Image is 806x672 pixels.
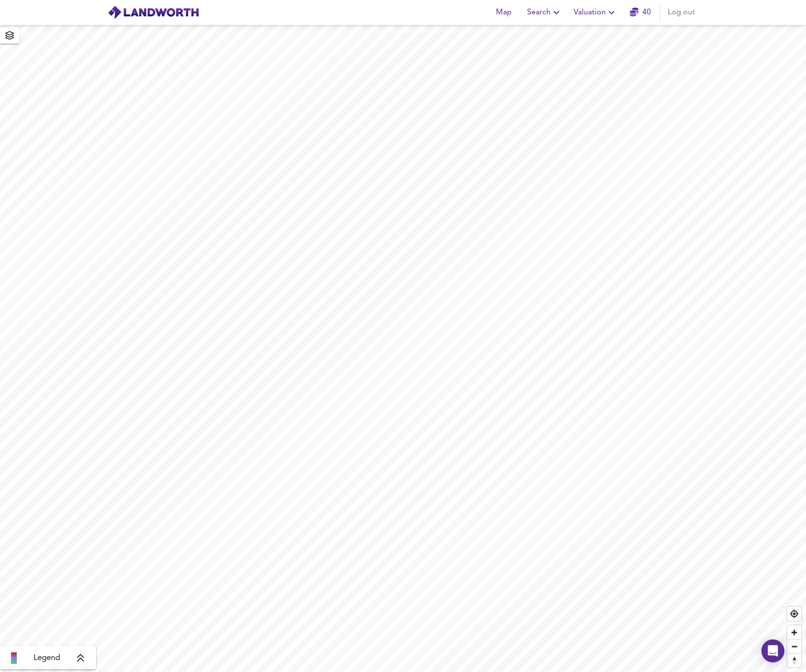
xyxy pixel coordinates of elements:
span: Map [493,6,516,19]
button: 40 [625,3,656,22]
span: Log out [668,6,695,19]
button: Search [523,3,566,22]
span: Reset bearing to north [787,654,801,667]
div: Open Intercom Messenger [761,639,784,662]
button: Log out [664,3,699,22]
button: Map [489,3,519,22]
button: Valuation [570,3,621,22]
span: Search [527,6,562,19]
button: Zoom in [787,626,801,639]
span: Valuation [574,6,617,19]
span: Legend [34,652,60,664]
button: Find my location [787,607,801,621]
img: logo [108,5,199,20]
button: Reset bearing to north [787,653,801,667]
button: Zoom out [787,639,801,653]
a: 40 [630,6,651,19]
